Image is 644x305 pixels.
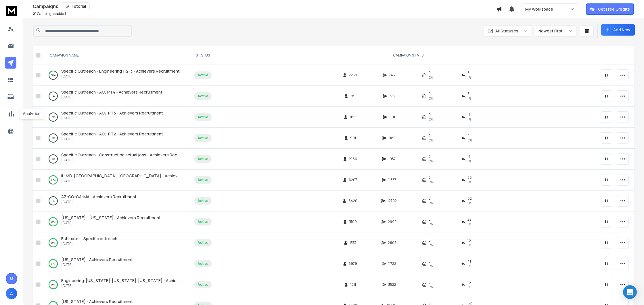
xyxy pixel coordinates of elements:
span: Specific Outreach - ACJ-PT3 - Achievers Recruitment [61,110,163,116]
span: 41 [467,259,471,264]
p: 96 % [51,282,55,287]
span: 0% [428,180,433,184]
span: 0% [428,117,433,122]
span: 62 [467,196,472,201]
span: 5 [467,92,469,96]
span: 0 [428,92,431,96]
span: 0 [428,154,431,159]
p: 1 % [52,93,55,99]
span: 0 [428,238,431,243]
span: 0 [428,175,431,180]
p: [DATE] [61,200,137,204]
span: 11537 [388,178,396,182]
td: 30%Specific Outreach - Engineering 1-2-3 - Achievers Recruitment[DATE] [43,65,187,86]
td: 97%[US_STATE] - Achievers Recruitment[DATE] [43,253,187,274]
p: My Workspace [525,6,555,12]
span: 0 [428,259,431,264]
span: 5 [467,71,469,75]
p: [DATE] [61,116,163,121]
span: 5979 [349,261,357,266]
button: A [6,288,17,299]
span: 0% [428,75,433,80]
span: 0% [428,264,433,268]
span: Estimator - Specific outreach [61,236,117,241]
a: Specific Outreach - Construction actual jobs - Achievers Recruitment [61,152,181,158]
div: Active [198,240,208,245]
td: 0%Specific Outreach - Construction actual jobs - Achievers Recruitment[DATE] [43,149,187,170]
button: Get Free Credits [586,3,634,15]
span: 0 [428,196,431,201]
span: 21 [33,11,37,16]
div: Active [198,219,208,224]
div: Campaigns [33,2,496,10]
div: Active [198,136,208,140]
p: 0 % [52,135,55,141]
div: Active [198,115,208,119]
span: AZ-CO-GA-MA - Achievers Recruitment [61,194,137,199]
p: [DATE] [61,158,181,162]
span: 2258 [349,73,357,77]
p: [DATE] [61,137,163,141]
p: 0 % [52,156,55,162]
p: All Statuses [495,28,518,34]
span: 1191 [389,115,395,119]
button: Tutorial [62,2,90,10]
td: 96%Engineering-[US_STATE]-[US_STATE]-[US_STATE] - Achievers Recruitment[DATE] [43,274,187,295]
span: 989 [389,136,396,140]
button: Newest First [535,25,576,37]
span: 0% [428,285,433,289]
span: 0% [428,96,433,101]
span: 1 % [467,75,471,80]
span: 0 [428,217,431,222]
span: 6420 [348,199,357,203]
p: [DATE] [61,283,181,288]
p: [DATE] [61,74,180,79]
span: 0% [428,222,433,226]
p: 97 % [51,261,55,267]
span: 1 % [467,264,471,268]
span: 0 [428,133,431,138]
span: 1337 [350,240,356,245]
p: 1 % [52,198,55,204]
a: IL-MD-[GEOGRAPHIC_DATA]-[GEOGRAPHIC_DATA] - Achievers Recruitment [61,173,181,179]
span: 0% [428,159,433,164]
span: 1957 [388,157,396,161]
a: [US_STATE] - Achievers Recruitment [61,257,133,263]
p: [DATE] [61,263,133,267]
a: Specific Outreach - ACJ-PT2 - Achievers Recruitment [61,131,163,137]
span: IL-MD-[GEOGRAPHIC_DATA]-[GEOGRAPHIC_DATA] - Achievers Recruitment [61,173,208,178]
span: 6207 [349,178,357,182]
a: Specific Outreach - Engineering 1-2-3 - Achievers Recruitment [61,68,180,74]
a: [US_STATE] - [US_STATE] - Achievers Recruitment [61,215,161,221]
a: [US_STATE] - Achievers Recruitment [61,299,133,304]
div: Active [198,199,208,203]
div: Active [198,73,208,77]
td: 99%[US_STATE] - [US_STATE] - Achievers Recruitment[DATE] [43,211,187,232]
span: 1 % [467,159,471,164]
a: Engineering-[US_STATE]-[US_STATE]-[US_STATE] - Achievers Recruitment [61,278,181,283]
span: 1 % [467,201,471,205]
td: 1%Specific Outreach - ACJ PT4 - Achievers Recruitment[DATE] [43,86,187,107]
p: 30 % [51,72,55,78]
span: 1 % [467,117,471,122]
div: Active [198,282,208,287]
p: 99 % [51,219,55,225]
p: 96 % [51,240,55,246]
span: 1509 [349,219,357,224]
span: 1 % [467,180,471,184]
span: 1 % [467,243,471,247]
span: 12702 [388,199,397,203]
span: 1811 [350,282,356,287]
span: 1 % [467,96,471,101]
span: 0 [428,112,431,117]
a: Specific Outreach - ACJ PT4 - Achievers Recruitment [61,89,162,95]
span: 0 % [467,138,472,143]
span: 2992 [388,219,396,224]
p: 0 % [52,114,55,120]
p: 87 % [51,177,55,183]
